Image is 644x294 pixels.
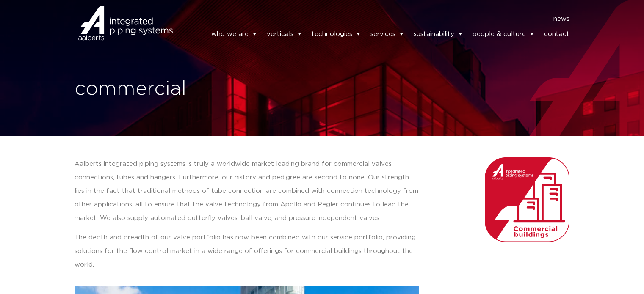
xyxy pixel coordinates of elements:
a: services [370,26,404,43]
a: technologies [312,26,361,43]
p: The depth and breadth of our valve portfolio has now been combined with our service portfolio, pr... [75,231,419,272]
img: Aalberts_IPS_icon_commercial_buildings_rgb [485,157,569,242]
a: who we are [211,26,257,43]
a: verticals [267,26,302,43]
a: people & culture [473,26,535,43]
a: contact [544,26,569,43]
h1: commercial [75,76,318,103]
a: sustainability [414,26,463,43]
a: news [553,12,569,26]
p: Aalberts integrated piping systems is truly a worldwide market leading brand for commercial valve... [75,157,419,225]
nav: Menu [185,12,570,26]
